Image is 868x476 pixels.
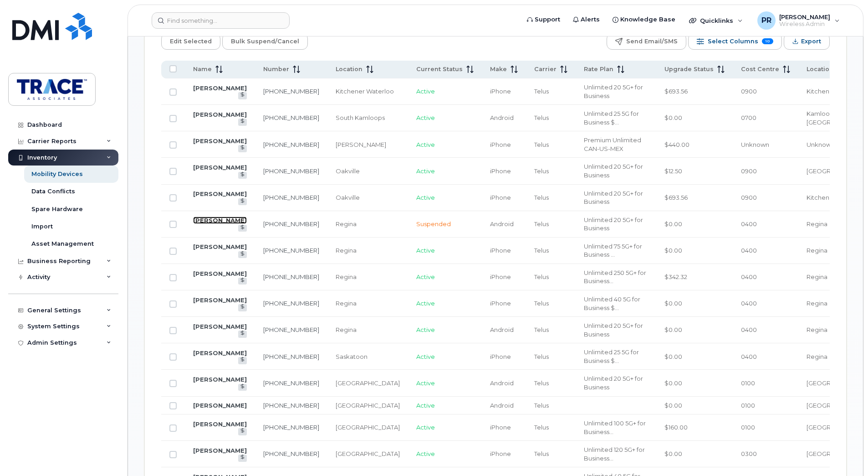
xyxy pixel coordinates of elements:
[741,424,755,431] span: 0100
[490,402,514,409] span: Android
[584,65,613,73] span: Rate Plan
[490,353,511,360] span: iPhone
[336,353,368,360] span: Saskatoon
[263,220,319,228] a: [PHONE_NUMBER]
[336,326,357,333] span: Regina
[741,247,757,254] span: 0400
[416,300,435,307] span: Active
[263,247,319,254] a: [PHONE_NUMBER]
[741,114,756,121] span: 0700
[416,424,435,431] span: Active
[779,13,830,21] span: [PERSON_NAME]
[534,114,549,121] span: Telus
[263,273,319,280] a: [PHONE_NUMBER]
[584,446,645,462] span: Unlimited 120 5G+ for Business $85
[521,10,567,29] a: Support
[193,270,247,277] a: [PERSON_NAME]
[231,35,299,48] span: Bulk Suspend/Cancel
[807,141,835,148] span: Unknown
[664,273,687,280] span: $342.32
[238,304,247,311] a: View Last Bill
[664,114,682,121] span: $0.00
[664,300,682,307] span: $0.00
[606,10,682,29] a: Knowledge Base
[664,220,682,228] span: $0.00
[263,65,289,73] span: Number
[584,216,643,232] span: Unlimited 20 5G+ for Business
[490,141,511,148] span: iPhone
[193,323,247,330] a: [PERSON_NAME]
[807,326,827,333] span: Regina
[416,167,435,175] span: Active
[416,65,463,73] span: Current Status
[807,273,827,280] span: Regina
[238,384,247,391] a: View Last Bill
[626,35,678,48] span: Send Email/SMS
[263,379,319,387] a: [PHONE_NUMBER]
[490,65,507,73] span: Make
[779,21,830,28] span: Wireless Admin
[263,167,319,175] a: [PHONE_NUMBER]
[336,247,357,254] span: Regina
[238,428,247,435] a: View Last Bill
[607,33,686,50] button: Send Email/SMS
[416,114,435,121] span: Active
[664,167,682,175] span: $12.50
[336,141,386,148] span: [PERSON_NAME]
[152,12,290,29] input: Find something...
[490,379,514,387] span: Android
[584,419,646,435] span: Unlimited 100 5G+ for Business $90
[263,450,319,457] a: [PHONE_NUMBER]
[238,172,247,179] a: View Last Bill
[193,420,247,428] a: [PERSON_NAME]
[584,110,639,126] span: Unlimited 25 5G for Business $85
[336,450,400,457] span: [GEOGRAPHIC_DATA]
[664,326,682,333] span: $0.00
[741,141,769,148] span: Unknown
[534,326,549,333] span: Telus
[193,296,247,304] a: [PERSON_NAME]
[807,247,827,254] span: Regina
[664,194,688,201] span: $693.56
[490,114,514,121] span: Android
[416,194,435,201] span: Active
[784,33,830,50] button: Export
[238,225,247,232] a: View Last Bill
[751,11,846,30] div: Preston Rudd
[620,15,675,24] span: Knowledge Base
[238,455,247,461] a: View Last Bill
[664,141,689,148] span: $440.00
[238,198,247,205] a: View Last Bill
[416,220,451,228] span: Suspended
[741,379,755,387] span: 0100
[584,322,643,338] span: Unlimited 20 5G+ for Business
[807,300,827,307] span: Regina
[222,33,308,50] button: Bulk Suspend/Cancel
[336,88,394,95] span: Kitchener Waterloo
[193,84,247,92] a: [PERSON_NAME]
[416,273,435,280] span: Active
[193,402,247,409] a: [PERSON_NAME]
[807,220,827,228] span: Regina
[416,379,435,387] span: Active
[263,402,319,409] a: [PHONE_NUMBER]
[741,65,779,73] span: Cost Centre
[664,88,688,95] span: $693.56
[535,15,560,24] span: Support
[664,65,714,73] span: Upgrade Status
[534,194,549,201] span: Telus
[584,83,643,99] span: Unlimited 20 5G+ for Business
[161,33,220,50] button: Edit Selected
[490,167,511,175] span: iPhone
[193,217,247,224] a: [PERSON_NAME]
[416,353,435,360] span: Active
[490,424,511,431] span: iPhone
[263,88,319,95] a: [PHONE_NUMBER]
[336,167,360,175] span: Oakville
[336,194,360,201] span: Oakville
[741,402,755,409] span: 0100
[336,424,400,431] span: [GEOGRAPHIC_DATA]
[490,247,511,254] span: iPhone
[238,331,247,337] a: View Last Bill
[664,402,682,409] span: $0.00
